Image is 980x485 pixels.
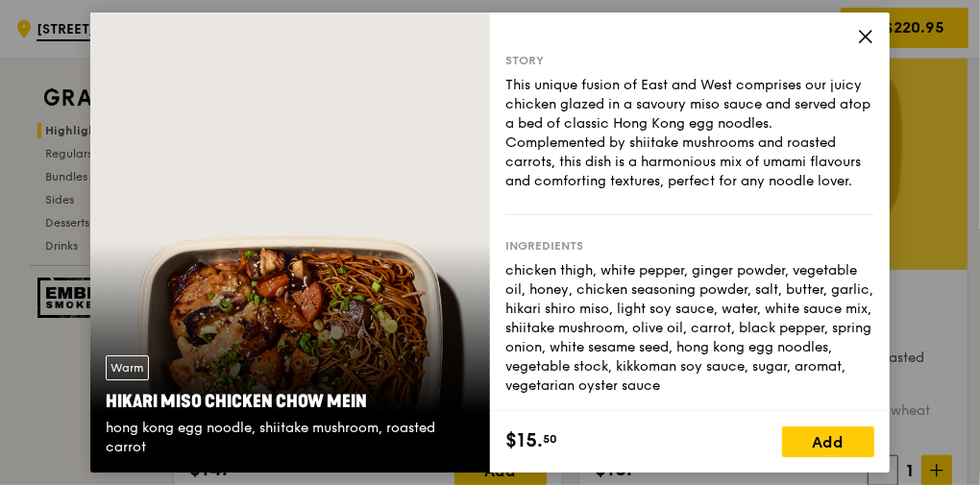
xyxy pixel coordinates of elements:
[782,426,874,457] div: Add
[505,261,874,396] div: chicken thigh, white pepper, ginger powder, vegetable oil, honey, chicken seasoning powder, salt,...
[106,419,475,457] div: hong kong egg noodle, shiitake mushroom, roasted carrot
[106,388,475,415] div: Hikari Miso Chicken Chow Mein
[505,53,874,68] div: Story
[505,426,543,455] span: $15.
[106,355,149,380] div: Warm
[543,431,557,447] span: 50
[505,76,874,191] div: This unique fusion of East and West comprises our juicy chicken glazed in a savoury miso sauce an...
[505,238,874,254] div: Ingredients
